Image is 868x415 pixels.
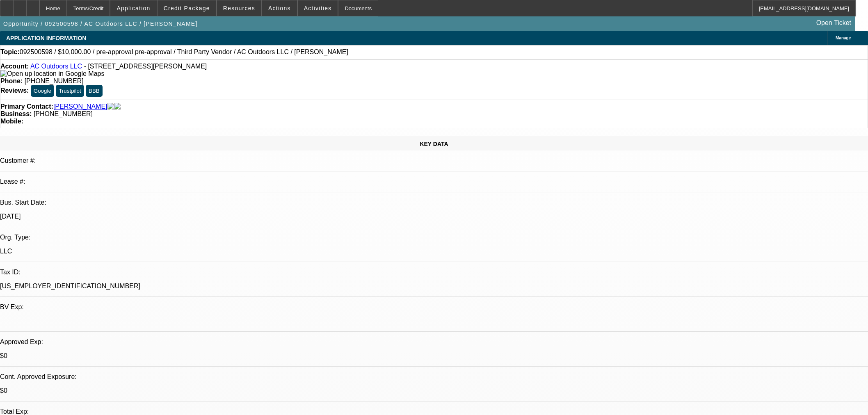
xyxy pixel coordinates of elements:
span: Manage [836,36,851,40]
a: [PERSON_NAME] [53,103,107,110]
button: BBB [86,85,103,97]
a: View Google Maps [0,70,104,77]
span: Credit Package [164,5,210,11]
button: Trustpilot [56,85,84,97]
span: Actions [268,5,291,11]
strong: Topic: [0,48,20,56]
button: Actions [262,0,297,16]
span: Activities [304,5,332,11]
strong: Mobile: [0,118,23,125]
span: [PHONE_NUMBER] [25,78,84,84]
strong: Account: [0,63,29,70]
span: [PHONE_NUMBER] [34,110,93,117]
strong: Business: [0,110,32,117]
img: facebook-icon.png [107,103,114,110]
strong: Primary Contact: [0,103,53,110]
span: 092500598 / $10,000.00 / pre-approval pre-approval / Third Party Vendor / AC Outdoors LLC / [PERS... [20,48,348,56]
a: Open Ticket [813,16,854,30]
button: Resources [217,0,261,16]
span: KEY DATA [420,141,448,147]
button: Credit Package [158,0,216,16]
strong: Phone: [0,78,23,84]
button: Google [31,85,54,97]
button: Application [110,0,156,16]
span: - [STREET_ADDRESS][PERSON_NAME] [84,63,207,70]
span: APPLICATION INFORMATION [6,35,86,41]
strong: Reviews: [0,87,29,94]
a: AC Outdoors LLC [30,63,82,70]
span: Opportunity / 092500598 / AC Outdoors LLC / [PERSON_NAME] [3,21,198,27]
span: Resources [223,5,255,11]
img: linkedin-icon.png [114,103,121,110]
span: Application [116,5,150,11]
img: Open up location in Google Maps [0,70,104,78]
button: Activities [298,0,338,16]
